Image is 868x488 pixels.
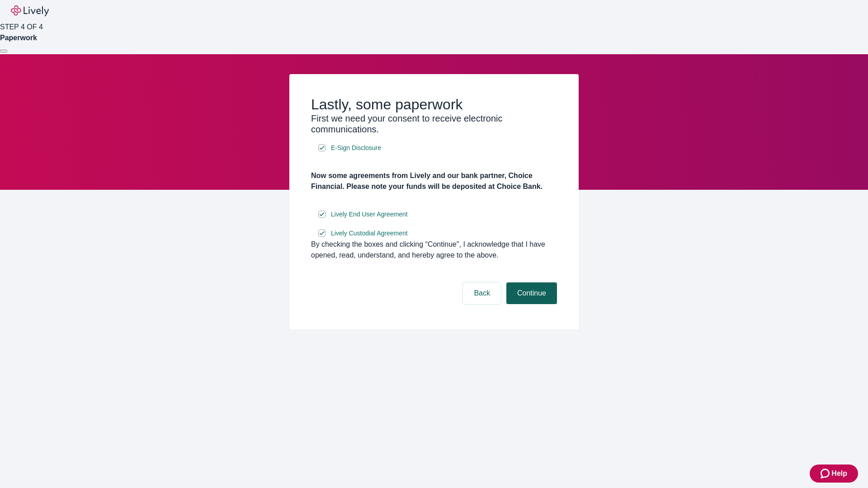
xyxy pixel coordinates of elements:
button: Zendesk support iconHelp [810,465,858,483]
button: Back [463,282,501,304]
span: Lively End User Agreement [331,210,408,219]
span: Help [831,468,847,479]
h2: Lastly, some paperwork [311,96,557,113]
img: Lively [11,5,49,16]
a: e-sign disclosure document [329,142,383,154]
span: Lively Custodial Agreement [331,229,408,238]
svg: Zendesk support icon [821,468,831,479]
a: e-sign disclosure document [329,209,410,220]
span: E-Sign Disclosure [331,143,381,153]
a: e-sign disclosure document [329,228,410,239]
h4: Now some agreements from Lively and our bank partner, Choice Financial. Please note your funds wi... [311,170,557,192]
div: By checking the boxes and clicking “Continue", I acknowledge that I have opened, read, understand... [311,239,557,261]
h3: First we need your consent to receive electronic communications. [311,113,557,135]
button: Continue [506,282,557,304]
